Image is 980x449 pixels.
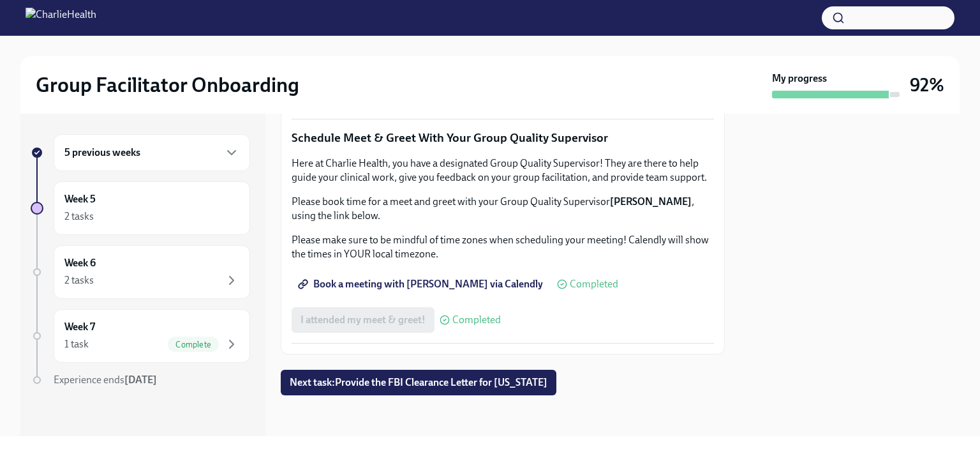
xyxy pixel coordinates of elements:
a: Week 71 taskComplete [31,309,250,363]
p: Here at Charlie Health, you have a designated Group Quality Supervisor! They are there to help gu... [292,156,714,185]
h6: 5 previous weeks [64,146,140,160]
span: Book a meeting with [PERSON_NAME] via Calendly [301,278,543,291]
img: CharlieHealth [26,8,96,28]
span: Completed [570,279,618,289]
h6: Week 5 [64,192,96,206]
h2: Group Facilitator Onboarding [36,72,299,98]
div: 2 tasks [64,209,94,224]
span: Next task : Provide the FBI Clearance Letter for [US_STATE] [290,376,547,389]
p: Please book time for a meet and greet with your Group Quality Supervisor , using the link below. [292,195,714,223]
p: Schedule Meet & Greet With Your Group Quality Supervisor [292,130,714,146]
span: Completed [452,315,501,325]
button: Next task:Provide the FBI Clearance Letter for [US_STATE] [281,370,556,395]
div: 2 tasks [64,273,94,287]
span: Experience ends [54,374,157,386]
h6: Week 6 [64,256,96,270]
strong: [DATE] [124,374,157,386]
div: 5 previous weeks [54,134,250,171]
span: Complete [168,340,219,349]
strong: [PERSON_NAME] [610,195,692,208]
p: Please make sure to be mindful of time zones when scheduling your meeting! Calendly will show the... [292,233,714,261]
a: Book a meeting with [PERSON_NAME] via Calendly [292,271,552,297]
strong: My progress [772,72,827,86]
a: Week 52 tasks [31,181,250,235]
div: 1 task [64,337,89,351]
a: Week 62 tasks [31,245,250,299]
h3: 92% [910,73,944,96]
h6: Week 7 [64,320,95,334]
